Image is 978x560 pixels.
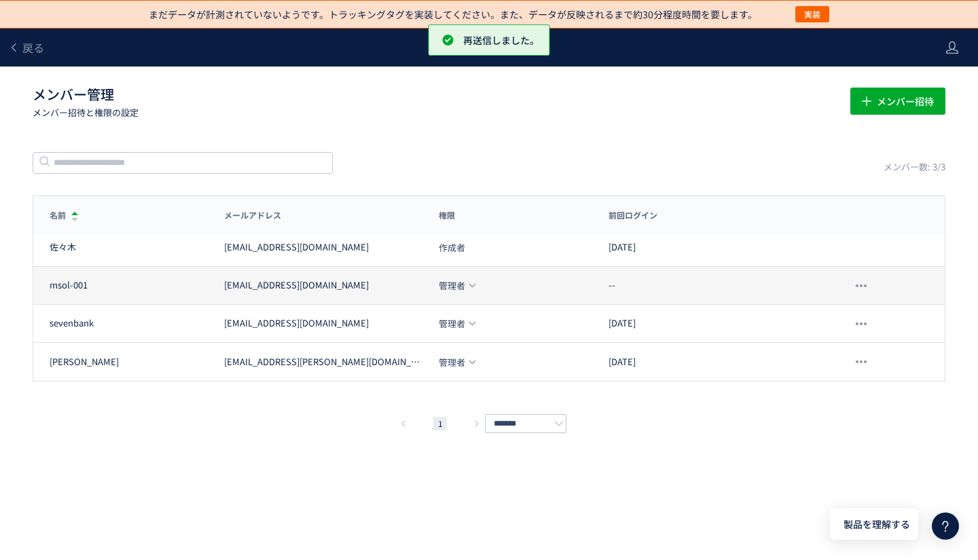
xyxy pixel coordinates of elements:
span: 戻る [22,39,44,56]
div: [EMAIL_ADDRESS][PERSON_NAME][DOMAIN_NAME] [224,356,420,369]
span: 製品を理解する [844,517,910,531]
div: 管理者 [439,279,477,293]
li: 1 [433,417,447,430]
div: 佐々木 [50,241,76,254]
h1: メンバー管理 [33,85,834,119]
span: 実装 [804,6,820,22]
span: メンバー招待 [877,88,934,115]
span: 権限 [439,209,455,221]
div: メンバー数: 3/3 [884,161,945,174]
div: [EMAIL_ADDRESS][DOMAIN_NAME] [224,241,369,254]
button: メンバー招待 [850,88,945,115]
div: [DATE] [592,317,799,330]
span: 前回ログイン [609,209,657,221]
span: 管理者 [439,358,465,367]
span: 作成者 [439,243,465,252]
div: [DATE] [592,356,799,369]
button: 実装 [795,6,829,22]
div: 管理者 [439,317,477,331]
div: [DATE] [592,241,799,254]
span: 名前 [50,209,66,221]
div: [EMAIL_ADDRESS][DOMAIN_NAME] [224,279,369,292]
p: まだデータが計測されていないようです。トラッキングタグを実装してください。また、データが反映されるまで約30分程度時間を要します。 [149,7,757,21]
div: [EMAIL_ADDRESS][DOMAIN_NAME] [224,317,369,330]
div: pagination [33,415,945,432]
div: [PERSON_NAME] [50,356,119,369]
div: -- [592,279,799,292]
div: メンバー管理 [44,29,932,67]
p: メンバー招待と権限の設定 [33,106,834,119]
p: 再送信しました。 [463,33,539,47]
span: 管理者 [439,319,465,328]
span: メールアドレス [224,209,281,221]
span: 管理者 [439,281,465,290]
div: 管理者 [439,355,477,369]
div: sevenbank [50,317,94,330]
div: msol-001 [50,279,88,292]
